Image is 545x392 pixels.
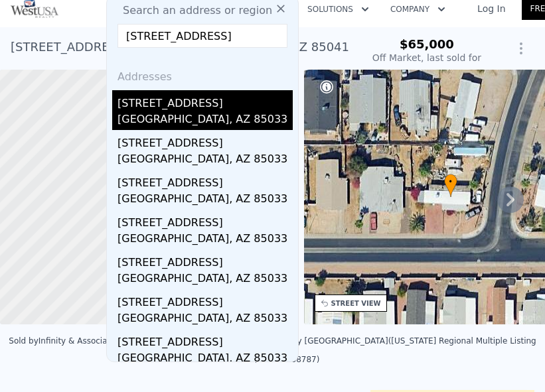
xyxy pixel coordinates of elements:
div: Sold by Infinity & Associates Real Estate . [9,336,169,346]
div: STREET VIEW [331,298,381,308]
div: [STREET_ADDRESS] [117,210,293,231]
div: [STREET_ADDRESS] [117,329,293,350]
div: [STREET_ADDRESS] [117,289,293,310]
span: • [444,176,457,188]
div: [GEOGRAPHIC_DATA], AZ 85033 [117,271,293,289]
div: [STREET_ADDRESS] [117,249,293,271]
div: Off Market, last sold for [372,51,481,64]
div: [STREET_ADDRESS] [117,170,293,191]
a: Log In [461,2,521,15]
span: $65,000 [400,37,454,51]
div: [GEOGRAPHIC_DATA], AZ 85033 [117,231,293,249]
div: Listed by [PERSON_NAME] Realty [GEOGRAPHIC_DATA] ([US_STATE] Regional Multiple Listing Service, I... [169,336,536,364]
button: Show Options [508,35,534,62]
div: Addresses [112,58,293,90]
div: [GEOGRAPHIC_DATA], AZ 85033 [117,191,293,210]
div: [GEOGRAPHIC_DATA], AZ 85033 [117,151,293,170]
div: [GEOGRAPHIC_DATA], AZ 85033 [117,350,293,369]
div: [STREET_ADDRESS][PERSON_NAME] , Phoenix , AZ 85041 [11,38,349,56]
div: [STREET_ADDRESS] [117,130,293,151]
div: • [444,174,457,197]
div: [STREET_ADDRESS] [117,90,293,111]
div: [GEOGRAPHIC_DATA], AZ 85033 [117,111,293,130]
span: Search an address or region [112,3,272,19]
input: Enter an address, city, region, neighborhood or zip code [117,24,287,48]
div: [GEOGRAPHIC_DATA], AZ 85033 [117,310,293,329]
